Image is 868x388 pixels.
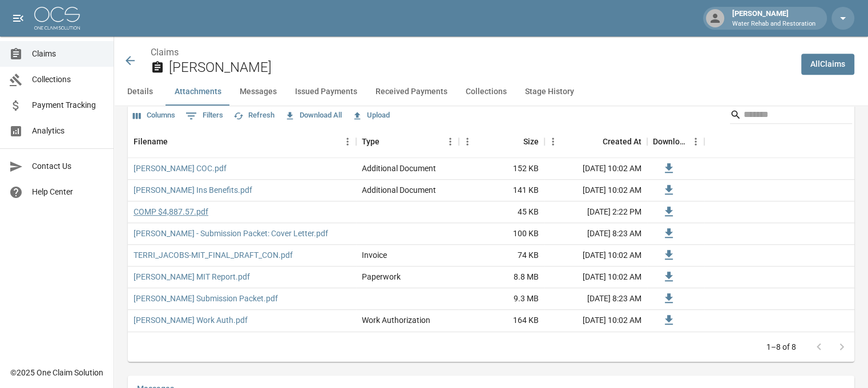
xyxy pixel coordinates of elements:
[459,245,544,266] div: 74 KB
[732,19,815,29] p: Water Rehab and Restoration
[362,249,387,261] div: Invoice
[362,163,436,174] div: Additional Document
[459,266,544,288] div: 8.8 MB
[134,314,248,326] a: [PERSON_NAME] Work Auth.pdf
[362,184,436,196] div: Additional Document
[282,107,345,124] button: Download All
[362,314,430,326] div: Work Authorization
[231,107,277,124] button: Refresh
[134,293,278,304] a: [PERSON_NAME] Submission Packet.pdf
[544,223,647,245] div: [DATE] 8:23 AM
[339,133,356,150] button: Menu
[151,47,179,58] a: Claims
[647,126,704,157] div: Download
[32,48,104,60] span: Claims
[134,271,250,282] a: [PERSON_NAME] MIT Report.pdf
[114,78,868,106] div: anchor tabs
[603,126,641,157] div: Created At
[165,78,231,106] button: Attachments
[34,7,80,30] img: ocs-logo-white-transparent.png
[151,46,792,59] nav: breadcrumb
[183,107,226,125] button: Show filters
[32,125,104,137] span: Analytics
[730,106,852,126] div: Search
[114,78,165,106] button: Details
[544,245,647,266] div: [DATE] 10:02 AM
[459,201,544,223] div: 45 KB
[32,74,104,86] span: Collections
[687,133,704,150] button: Menu
[134,206,208,217] a: COMP $4,887.57.pdf
[349,107,393,124] button: Upload
[128,126,356,157] div: Filename
[10,367,103,378] div: © 2025 One Claim Solution
[356,126,459,157] div: Type
[801,54,854,75] a: AllClaims
[134,163,227,174] a: [PERSON_NAME] COC.pdf
[362,126,380,157] div: Type
[728,8,820,29] div: [PERSON_NAME]
[544,180,647,201] div: [DATE] 10:02 AM
[134,184,252,196] a: [PERSON_NAME] Ins Benefits.pdf
[544,288,647,310] div: [DATE] 8:23 AM
[286,78,366,106] button: Issued Payments
[544,310,647,332] div: [DATE] 10:02 AM
[459,133,476,150] button: Menu
[544,126,647,157] div: Created At
[653,126,687,157] div: Download
[544,201,647,223] div: [DATE] 2:22 PM
[169,59,792,76] h2: [PERSON_NAME]
[32,186,104,198] span: Help Center
[459,126,544,157] div: Size
[134,228,328,239] a: [PERSON_NAME] - Submission Packet: Cover Letter.pdf
[32,99,104,111] span: Payment Tracking
[459,158,544,180] div: 152 KB
[544,133,562,150] button: Menu
[7,7,30,30] button: open drawer
[766,341,796,353] p: 1–8 of 8
[459,180,544,201] div: 141 KB
[130,107,178,124] button: Select columns
[516,78,583,106] button: Stage History
[134,126,168,157] div: Filename
[366,78,457,106] button: Received Payments
[442,133,459,150] button: Menu
[459,288,544,310] div: 9.3 MB
[362,271,401,282] div: Paperwork
[523,126,539,157] div: Size
[231,78,286,106] button: Messages
[459,223,544,245] div: 100 KB
[134,249,293,261] a: TERRI_JACOBS-MIT_FINAL_DRAFT_CON.pdf
[544,266,647,288] div: [DATE] 10:02 AM
[544,158,647,180] div: [DATE] 10:02 AM
[459,310,544,332] div: 164 KB
[32,160,104,172] span: Contact Us
[457,78,516,106] button: Collections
